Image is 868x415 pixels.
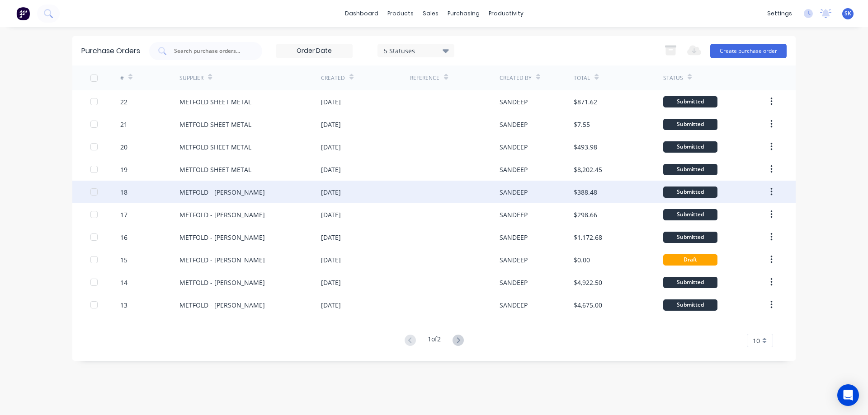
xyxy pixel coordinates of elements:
div: SANDEEP [500,120,528,129]
input: Order Date [276,44,352,58]
div: SANDEEP [500,300,528,310]
div: Submitted [663,299,717,311]
div: Created By [500,74,532,82]
div: 21 [120,120,127,129]
div: [DATE] [321,97,341,107]
div: Supplier [179,74,203,82]
div: Submitted [663,187,717,198]
div: [DATE] [321,187,341,197]
div: Reference [410,74,439,82]
div: 22 [120,97,127,107]
div: SANDEEP [500,187,528,197]
div: Submitted [663,119,717,130]
a: dashboard [340,7,383,20]
div: $1,172.68 [574,233,602,242]
div: METFOLD - [PERSON_NAME] [179,187,265,197]
div: METFOLD SHEET METAL [179,120,251,129]
div: settings [763,7,797,20]
div: $493.98 [574,142,597,152]
div: METFOLD SHEET METAL [179,165,251,174]
div: 20 [120,142,127,152]
span: SK [844,9,851,18]
div: $7.55 [574,120,590,129]
div: [DATE] [321,210,341,219]
div: SANDEEP [500,165,528,174]
div: 1 of 2 [428,334,441,347]
img: Factory [16,7,30,20]
div: [DATE] [321,165,341,174]
div: METFOLD SHEET METAL [179,142,251,152]
div: [DATE] [321,300,341,310]
div: Submitted [663,141,717,153]
div: [DATE] [321,142,341,152]
div: [DATE] [321,255,341,265]
div: 15 [120,255,127,265]
div: Total [574,74,590,82]
div: Purchase Orders [81,46,140,56]
div: purchasing [443,7,484,20]
div: $871.62 [574,97,597,107]
div: sales [418,7,443,20]
div: 17 [120,210,127,219]
div: SANDEEP [500,233,528,242]
div: products [383,7,418,20]
div: Status [663,74,683,82]
div: SANDEEP [500,142,528,152]
button: Create purchase order [710,44,787,58]
div: # [120,74,124,82]
div: [DATE] [321,278,341,287]
div: Submitted [663,164,717,175]
div: [DATE] [321,120,341,129]
div: $0.00 [574,255,590,265]
div: 14 [120,278,127,287]
div: productivity [484,7,528,20]
div: SANDEEP [500,97,528,107]
div: 19 [120,165,127,174]
div: $4,675.00 [574,300,602,310]
div: 13 [120,300,127,310]
div: Submitted [663,232,717,243]
div: SANDEEP [500,278,528,287]
div: Submitted [663,96,717,107]
div: Open Intercom Messenger [837,384,859,406]
div: METFOLD - [PERSON_NAME] [179,233,265,242]
div: [DATE] [321,233,341,242]
div: METFOLD - [PERSON_NAME] [179,210,265,219]
div: 16 [120,233,127,242]
div: 18 [120,187,127,197]
div: $298.66 [574,210,597,219]
div: METFOLD SHEET METAL [179,97,251,107]
div: METFOLD - [PERSON_NAME] [179,255,265,265]
div: $4,922.50 [574,278,602,287]
div: SANDEEP [500,210,528,219]
input: Search purchase orders... [173,47,248,56]
div: $388.48 [574,187,597,197]
div: Created [321,74,345,82]
div: Draft [663,254,717,266]
div: SANDEEP [500,255,528,265]
div: METFOLD - [PERSON_NAME] [179,300,265,310]
span: 10 [753,336,760,345]
div: METFOLD - [PERSON_NAME] [179,278,265,287]
div: Submitted [663,277,717,288]
div: Submitted [663,209,717,220]
div: $8,202.45 [574,165,602,174]
div: 5 Statuses [384,46,448,55]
